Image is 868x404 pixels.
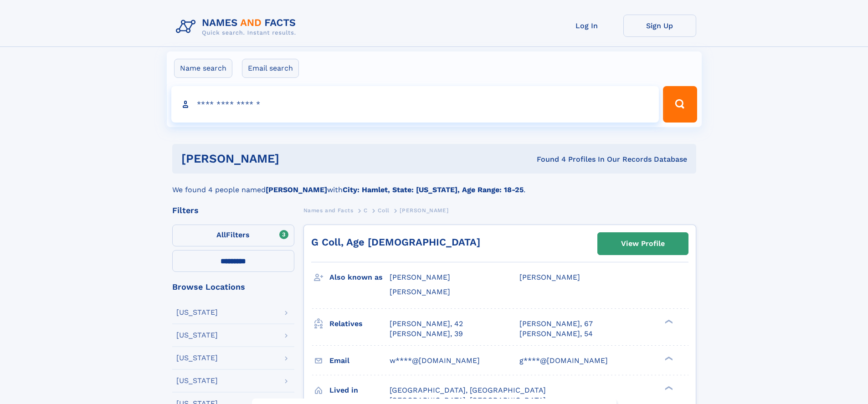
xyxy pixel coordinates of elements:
[364,205,368,216] a: C
[663,318,673,324] div: ❯
[176,309,218,316] div: [US_STATE]
[519,319,593,329] a: [PERSON_NAME], 67
[311,236,480,248] a: G Coll, Age [DEMOGRAPHIC_DATA]
[390,319,463,329] a: [PERSON_NAME], 42
[390,329,463,339] a: [PERSON_NAME], 39
[329,316,390,332] h3: Relatives
[216,230,226,239] span: All
[378,207,389,214] span: Coll
[663,355,673,361] div: ❯
[329,353,390,368] h3: Email
[390,386,546,394] span: [GEOGRAPHIC_DATA], [GEOGRAPHIC_DATA]
[171,86,659,123] input: search input
[329,270,390,285] h3: Also known as
[176,377,218,384] div: [US_STATE]
[303,205,354,216] a: Names and Facts
[519,273,580,281] span: [PERSON_NAME]
[343,185,524,194] b: City: Hamlet, State: [US_STATE], Age Range: 18-25
[408,154,687,164] div: Found 4 Profiles In Our Records Database
[172,206,294,215] div: Filters
[181,153,408,164] h1: [PERSON_NAME]
[172,15,303,39] img: Logo Names and Facts
[550,15,623,37] a: Log In
[329,383,390,398] h3: Lived in
[390,273,450,281] span: [PERSON_NAME]
[621,233,665,254] div: View Profile
[176,354,218,362] div: [US_STATE]
[172,283,294,291] div: Browse Locations
[390,287,450,296] span: [PERSON_NAME]
[242,59,299,78] label: Email search
[519,329,593,339] a: [PERSON_NAME], 54
[378,205,389,216] a: Coll
[598,233,688,255] a: View Profile
[364,207,368,214] span: C
[176,332,218,339] div: [US_STATE]
[400,207,448,214] span: [PERSON_NAME]
[663,86,697,123] button: Search Button
[172,174,696,195] div: We found 4 people named with .
[174,59,232,78] label: Name search
[663,385,673,391] div: ❯
[623,15,696,37] a: Sign Up
[266,185,327,194] b: [PERSON_NAME]
[172,225,294,246] label: Filters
